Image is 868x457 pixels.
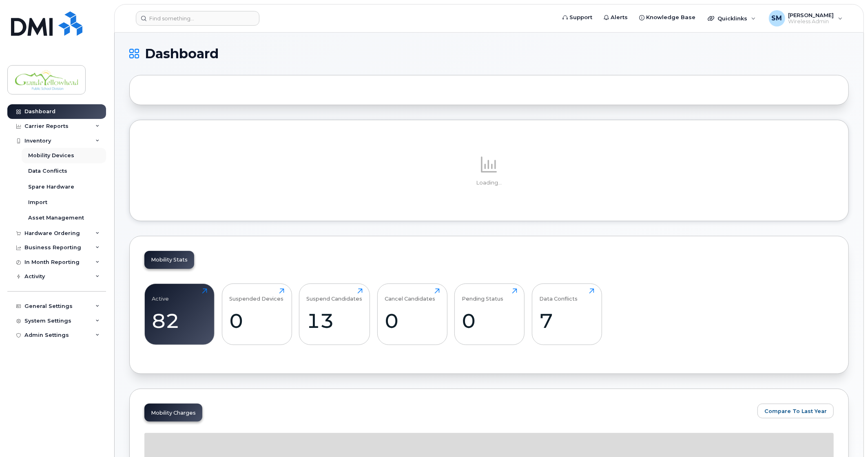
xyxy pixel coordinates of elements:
a: Suspend Candidates13 [307,288,363,341]
p: Loading... [144,179,834,187]
span: Dashboard [145,48,219,60]
div: Suspended Devices [229,288,283,302]
button: Compare To Last Year [757,404,834,418]
a: Suspended Devices0 [229,288,284,341]
div: Pending Status [462,288,504,302]
div: Data Conflicts [539,288,578,302]
div: 7 [539,309,594,333]
a: Cancel Candidates0 [385,288,440,341]
div: Active [152,288,169,302]
div: 0 [385,309,440,333]
div: 13 [307,309,363,333]
div: 0 [462,309,517,333]
a: Data Conflicts7 [539,288,594,341]
a: Pending Status0 [462,288,517,341]
a: Active82 [152,288,207,341]
span: Compare To Last Year [764,407,827,415]
div: Suspend Candidates [307,288,363,302]
div: 0 [229,309,284,333]
div: Cancel Candidates [385,288,435,302]
div: 82 [152,309,207,333]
